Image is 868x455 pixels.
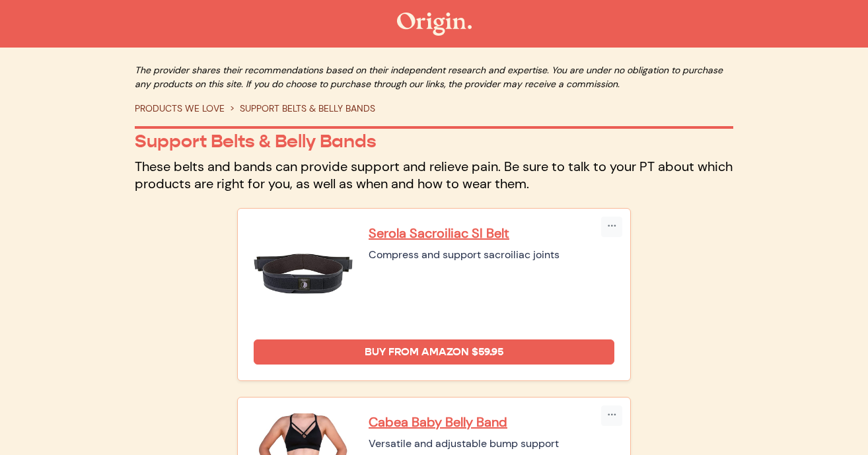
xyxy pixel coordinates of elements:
[369,413,614,431] a: Cabea Baby Belly Band
[254,225,353,324] img: Serola Sacroiliac SI Belt
[135,102,225,114] a: PRODUCTS WE LOVE
[135,130,733,153] p: Support Belts & Belly Bands
[135,63,733,91] p: The provider shares their recommendations based on their independent research and expertise. You ...
[254,339,614,365] a: Buy from Amazon $59.95
[369,436,614,452] div: Versatile and adjustable bump support
[225,102,375,116] li: SUPPORT BELTS & BELLY BANDS
[135,158,733,192] p: These belts and bands can provide support and relieve pain. Be sure to talk to your PT about whic...
[369,247,614,263] div: Compress and support sacroiliac joints
[369,225,614,242] a: Serola Sacroiliac SI Belt
[397,13,472,36] img: The Origin Shop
